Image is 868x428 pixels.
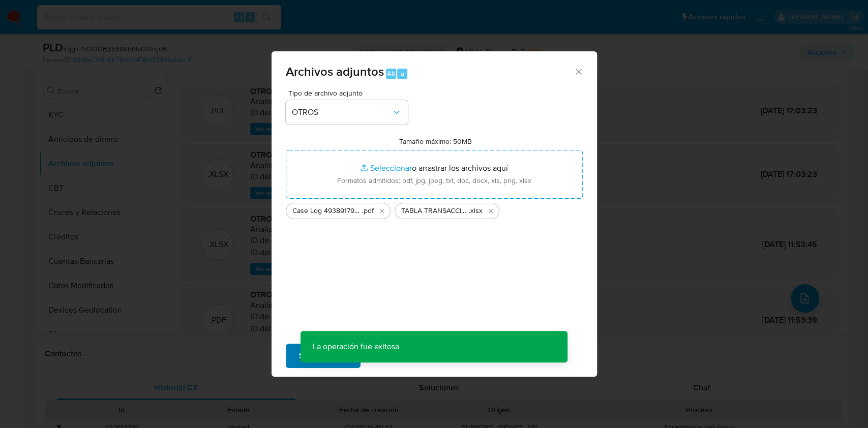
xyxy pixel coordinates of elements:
[299,345,347,367] span: Subir archivo
[362,206,374,216] span: .pdf
[401,206,469,216] span: TABLA TRANSACCIONAL 493891797 [DATE]
[376,205,388,217] button: Eliminar Case Log 493891797 - 10_09_2025.pdf
[387,69,395,78] span: Alt
[378,345,411,367] span: Cancelar
[401,69,404,78] span: a
[292,107,392,117] span: OTROS
[574,67,583,76] button: Cerrar
[399,137,472,146] label: Tamaño máximo: 50MB
[286,199,583,219] ul: Archivos seleccionados
[286,100,408,125] button: OTROS
[286,63,384,80] span: Archivos adjuntos
[286,344,361,368] button: Subir archivo
[292,206,362,216] span: Case Log 493891797 - 10_09_2025
[288,89,410,97] span: Tipo de archivo adjunto
[469,206,483,216] span: .xlsx
[301,331,411,362] p: La operación fue exitosa
[485,205,497,217] button: Eliminar TABLA TRANSACCIONAL 493891797 10.09.2025.xlsx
